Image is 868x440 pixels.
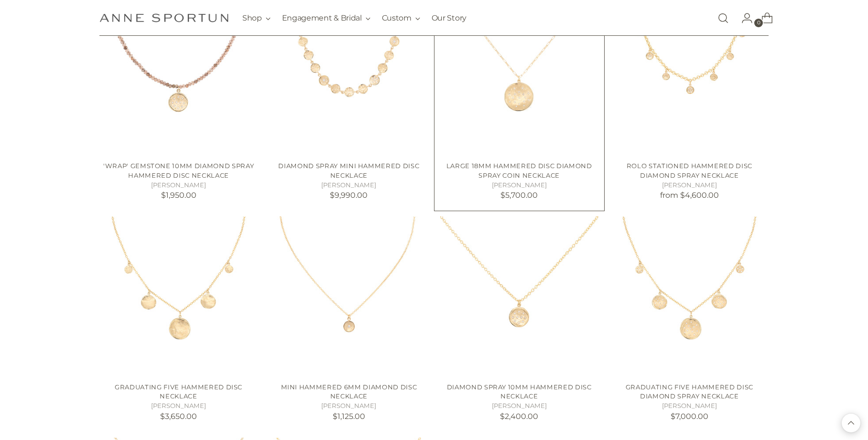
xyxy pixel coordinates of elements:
[754,19,763,27] span: 0
[270,181,428,190] h5: [PERSON_NAME]
[278,162,419,179] a: Diamond Spray Mini Hammered Disc Necklace
[500,412,538,421] span: $2,400.00
[714,9,733,28] a: Open search modal
[115,383,242,400] a: Graduating Five Hammered Disc Necklace
[333,412,365,421] span: $1,125.00
[734,9,753,28] a: Go to the account page
[440,401,598,411] h5: [PERSON_NAME]
[242,8,271,29] button: Shop
[500,191,538,200] span: $5,700.00
[270,401,428,411] h5: [PERSON_NAME]
[160,412,197,421] span: $3,650.00
[99,13,228,22] a: Anne Sportun Fine Jewellery
[99,216,258,375] a: Graduating Five Hammered Disc Necklace
[382,8,420,29] button: Custom
[330,191,368,200] span: $9,990.00
[610,216,769,375] a: Graduating Five Hammered Disc Diamond Spray Necklace
[99,181,258,190] h5: [PERSON_NAME]
[440,216,598,375] a: Diamond Spray 10mm Hammered Disc Necklace
[103,162,254,179] a: 'Wrap' Gemstone 10mm Diamond Spray Hammered Disc Necklace
[626,383,753,400] a: Graduating Five Hammered Disc Diamond Spray Necklace
[432,8,467,29] a: Our Story
[281,383,417,400] a: Mini Hammered 6mm Diamond Disc Necklace
[671,412,708,421] span: $7,000.00
[842,414,860,432] button: Back to top
[446,162,592,179] a: Large 18mm Hammered Disc Diamond Spray Coin Necklace
[610,401,769,411] h5: [PERSON_NAME]
[161,191,196,200] span: $1,950.00
[282,8,370,29] button: Engagement & Bridal
[610,190,769,201] p: from $4,600.00
[270,216,428,375] a: Mini Hammered 6mm Diamond Disc Necklace
[610,181,769,190] h5: [PERSON_NAME]
[754,9,773,28] a: Open cart modal
[99,401,258,411] h5: [PERSON_NAME]
[440,181,598,190] h5: [PERSON_NAME]
[627,162,752,179] a: Rolo Stationed Hammered Disc Diamond Spray Necklace
[447,383,592,400] a: Diamond Spray 10mm Hammered Disc Necklace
